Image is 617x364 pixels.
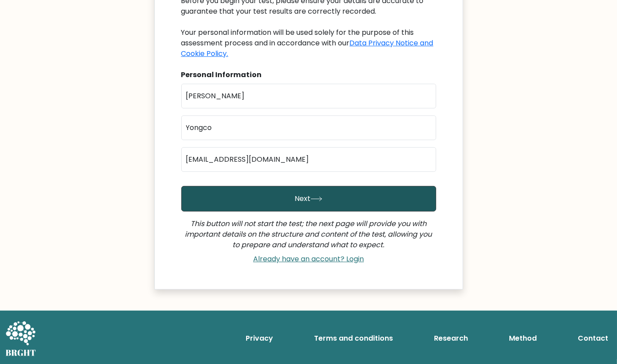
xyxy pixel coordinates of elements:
[250,254,367,264] a: Already have an account? Login
[181,38,434,59] a: Data Privacy Notice and Cookie Policy.
[181,70,436,80] div: Personal Information
[574,330,612,347] a: Contact
[181,115,436,140] input: Last name
[505,330,540,347] a: Method
[430,330,471,347] a: Research
[310,330,396,347] a: Terms and conditions
[242,330,277,347] a: Privacy
[181,186,436,212] button: Next
[185,219,432,250] i: This button will not start the test; the next page will provide you with important details on the...
[181,84,436,108] input: First name
[181,147,436,172] input: Email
